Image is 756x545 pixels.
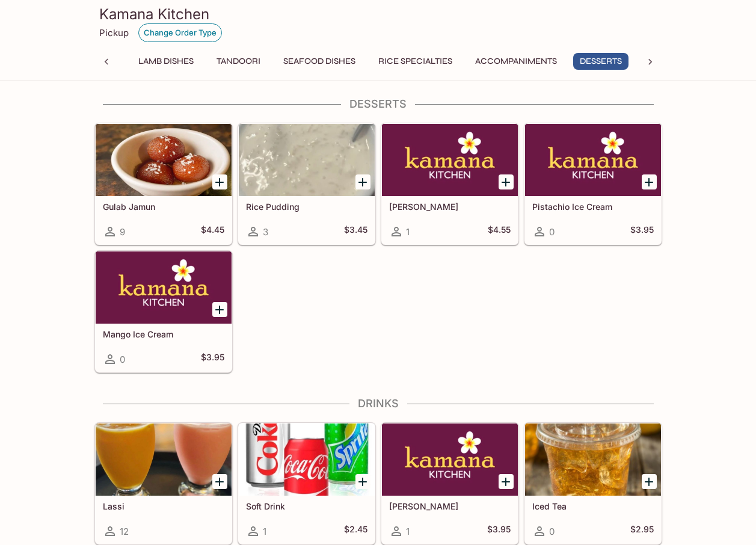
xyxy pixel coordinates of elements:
a: Pistachio Ice Cream0$3.95 [524,123,662,245]
button: Tandoori [210,53,267,70]
h5: Lassi [103,501,224,511]
div: Masala Chai [382,423,518,496]
div: Gulab Jamun [96,124,232,196]
span: 1 [406,526,410,537]
span: 1 [406,226,410,238]
h5: $3.45 [344,224,367,239]
button: Add Lassi [212,474,227,489]
button: Add Gulab Jamun [212,174,227,189]
a: Iced Tea0$2.95 [524,423,662,544]
button: Add Masala Chai [499,474,514,489]
h5: [PERSON_NAME] [389,501,511,511]
a: Rice Pudding3$3.45 [238,123,375,245]
button: Add Soft Drink [355,474,370,489]
h5: [PERSON_NAME] [389,202,511,212]
span: 0 [549,226,555,238]
h5: Iced Tea [532,501,654,511]
h4: Desserts [94,97,662,111]
h5: $3.95 [487,524,511,538]
div: Gajar Halwa [382,124,518,196]
a: Mango Ice Cream0$3.95 [95,251,232,372]
h5: $4.45 [201,224,224,239]
h5: $3.95 [630,224,654,239]
span: 1 [263,526,266,537]
a: [PERSON_NAME]1$3.95 [381,423,518,544]
button: Rice Specialties [372,53,459,70]
div: Lassi [96,423,232,496]
div: Soft Drink [239,423,375,496]
h5: $2.95 [630,524,654,538]
span: 3 [263,226,268,238]
div: Iced Tea [525,423,661,496]
button: Add Mango Ice Cream [212,302,227,317]
h5: Mango Ice Cream [103,329,224,339]
a: [PERSON_NAME]1$4.55 [381,123,518,245]
h4: Drinks [94,397,662,410]
button: Add Iced Tea [642,474,657,489]
h5: $4.55 [488,224,511,239]
h5: $3.95 [201,352,224,366]
h5: Rice Pudding [246,202,367,212]
a: Gulab Jamun9$4.45 [95,123,232,245]
button: Lamb Dishes [132,53,200,70]
a: Lassi12 [95,423,232,544]
button: Add Pistachio Ice Cream [642,174,657,189]
span: 9 [120,226,125,238]
button: Add Gajar Halwa [499,174,514,189]
span: 12 [120,526,129,537]
button: Accompaniments [469,53,564,70]
h5: Soft Drink [246,501,367,511]
button: Desserts [573,53,628,70]
span: 0 [120,354,125,365]
div: Pistachio Ice Cream [525,124,661,196]
p: Pickup [99,27,129,38]
div: Mango Ice Cream [96,251,232,324]
span: 0 [549,526,555,537]
a: Soft Drink1$2.45 [238,423,375,544]
div: Rice Pudding [239,124,375,196]
button: Seafood Dishes [277,53,362,70]
button: Add Rice Pudding [355,174,370,189]
button: Change Order Type [138,23,222,42]
h5: $2.45 [344,524,367,538]
h5: Pistachio Ice Cream [532,202,654,212]
h5: Gulab Jamun [103,202,224,212]
h3: Kamana Kitchen [99,5,657,23]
